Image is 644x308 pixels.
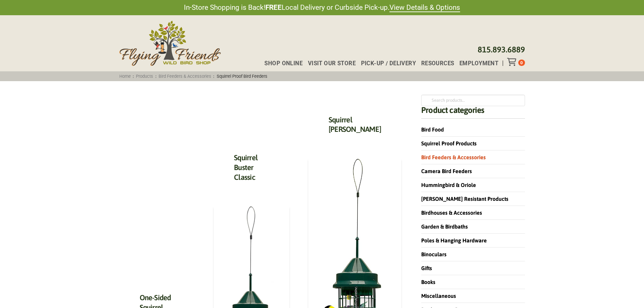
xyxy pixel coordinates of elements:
a: Camera Bird Feeders [421,168,472,174]
a: Squirrel [PERSON_NAME] [329,115,381,134]
a: Birdhouses & Accessories [421,210,482,216]
a: Squirrel Buster Classic [234,153,258,181]
a: Bird Feeders & Accessories [157,74,214,79]
strong: FREE [265,3,282,11]
a: Poles & Hanging Hardware [421,237,487,243]
a: Shop Online [259,61,302,66]
a: View Details & Options [389,3,460,12]
a: Resources [416,61,454,66]
a: Books [421,279,435,285]
a: Bird Food [421,126,444,133]
span: Resources [421,61,454,66]
a: Binoculars [421,251,447,257]
a: Gifts [421,265,432,271]
a: Pick-up / Delivery [356,61,416,66]
span: Pick-up / Delivery [361,61,416,66]
a: Miscellaneous [421,293,456,299]
span: Squirrel Proof Bird Feeders [214,74,269,79]
span: In-Store Shopping is Back! Local Delivery or Curbside Pick-up. [184,3,460,13]
a: 815.893.6889 [478,45,525,54]
a: Hummingbird & Oriole [421,182,476,188]
span: : : : [117,74,269,79]
input: Search products… [421,95,525,106]
div: Toggle Off Canvas Content [507,58,518,66]
span: 0 [520,60,523,65]
a: Visit Our Store [303,61,356,66]
span: Shop Online [264,61,303,66]
a: Bird Feeders & Accessories [421,154,486,160]
a: Employment [454,61,498,66]
h4: Product categories [421,106,525,119]
a: Garden & Birdbaths [421,223,468,230]
a: Home [117,74,133,79]
a: Squirrel Proof Products [421,140,477,146]
img: Flying Friends Wild Bird Shop Logo [119,21,221,66]
span: Employment [459,61,498,66]
a: Products [134,74,156,79]
a: [PERSON_NAME] Resistant Products [421,196,508,202]
span: Visit Our Store [308,61,356,66]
